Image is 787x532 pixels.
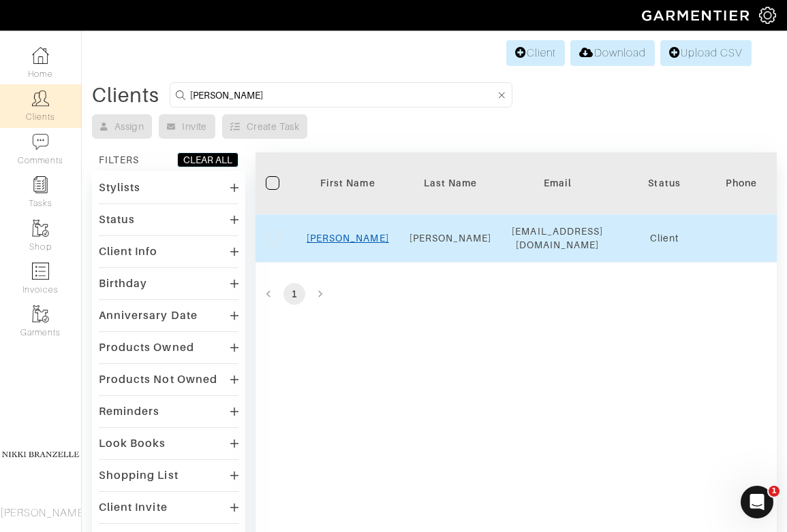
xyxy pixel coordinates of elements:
[283,283,305,305] button: page 1
[635,3,759,27] img: garmentier-logo-header-white-b43fb05a5012e4ada735d5af1a66efaba907eab6374d6393d1fbf88cb4ef424d.png
[32,47,49,64] img: dashboard-icon-dbcd8f5a0b271acd01030246c82b418ddd0df26cd7fceb0bd07c9910d44c42f6.png
[726,176,757,190] div: Phone
[660,40,752,66] a: Upload CSV
[99,245,158,259] div: Client Info
[512,176,603,190] div: Email
[256,283,777,305] nav: pagination navigation
[570,40,654,66] a: Download
[307,176,389,190] div: First Name
[99,469,179,482] div: Shopping List
[307,233,389,244] a: [PERSON_NAME]
[99,501,168,514] div: Client Invite
[769,486,780,497] span: 1
[296,152,399,214] th: Toggle SortBy
[99,213,135,227] div: Status
[512,225,603,252] div: [EMAIL_ADDRESS][DOMAIN_NAME]
[99,181,140,195] div: Stylists
[99,309,198,322] div: Anniversary Date
[623,231,705,245] div: Client
[177,152,238,167] button: CLEAR ALL
[92,88,159,102] div: Clients
[99,437,166,450] div: Look Books
[399,152,502,214] th: Toggle SortBy
[99,153,139,167] div: FILTERS
[183,153,232,167] div: CLEAR ALL
[410,233,492,244] a: [PERSON_NAME]
[741,486,773,518] iframe: Intercom live chat
[32,90,49,107] img: clients-icon-6bae9207a08558b7cb47a8932f037763ab4055f8c8b6bfacd5dc20c3e0201464.png
[99,373,217,386] div: Products Not Owned
[32,305,49,322] img: garments-icon-b7da505a4dc4fd61783c78ac3ca0ef83fa9d6f193b1c9dc38574b1d14d53ca28.png
[613,152,715,214] th: Toggle SortBy
[32,220,49,237] img: garments-icon-b7da505a4dc4fd61783c78ac3ca0ef83fa9d6f193b1c9dc38574b1d14d53ca28.png
[32,133,49,150] img: comment-icon-a0a6a9ef722e966f86d9cbdc48e553b5cf19dbc54f86b18d962a5391bc8f6eb6.png
[32,263,49,280] img: orders-icon-0abe47150d42831381b5fb84f609e132dff9fe21cb692f30cb5eec754e2cba89.png
[759,7,776,24] img: gear-icon-white-bd11855cb880d31180b6d7d6211b90ccbf57a29d726f0c71d8c61bd08dd39cc2.png
[190,86,496,103] input: Search by name, email, phone, city, or state
[506,40,565,66] a: Client
[410,176,492,190] div: Last Name
[99,277,147,290] div: Birthday
[32,176,49,193] img: reminder-icon-8004d30b9f0a5d33ae49ab947aed9ed385cf756f9e5892f1edd6e32f2345188e.png
[623,176,705,190] div: Status
[99,341,194,354] div: Products Owned
[99,405,159,418] div: Reminders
